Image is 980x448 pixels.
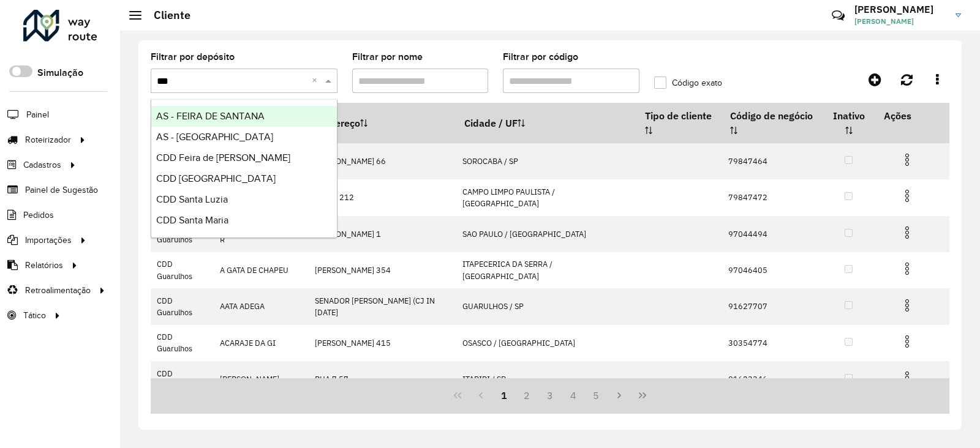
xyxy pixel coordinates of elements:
td: SAO PAULO / [GEOGRAPHIC_DATA] [456,216,636,252]
td: AATA ADEGA [213,288,309,324]
th: Tipo de cliente [636,103,722,143]
td: 97044494 [722,216,823,252]
td: 30354774 [722,325,823,361]
span: Roteirizador [25,133,71,146]
th: Inativo [822,103,875,143]
button: 5 [585,384,608,407]
td: 79847472 [722,179,823,215]
th: Ações [875,103,949,129]
button: 1 [492,384,516,407]
span: Pedidos [23,209,54,222]
td: 97046405 [722,252,823,288]
label: Simulação [37,65,83,80]
td: [PERSON_NAME] 354 [309,252,456,288]
td: [PERSON_NAME] 415 [309,325,456,361]
td: CDD Guarulhos [151,252,213,288]
button: 3 [538,384,562,407]
span: Painel [26,108,49,121]
span: Tático [23,309,46,322]
th: Código de negócio [722,103,823,143]
td: RUA 7 57 [309,361,456,397]
span: Cadastros [23,159,61,171]
span: Clear all [312,73,322,88]
td: CDD Guarulhos [151,361,213,397]
td: 91627707 [722,288,823,324]
span: AS - [GEOGRAPHIC_DATA] [156,132,273,142]
td: GUARULHOS / SP [456,288,636,324]
td: SENADOR [PERSON_NAME] (CJ IN [DATE] [309,288,456,324]
span: Importações [25,234,72,247]
button: 2 [515,384,538,407]
th: Cidade / UF [456,103,636,143]
td: CDD Guarulhos [151,288,213,324]
td: [PERSON_NAME] [213,361,309,397]
span: [PERSON_NAME] [854,16,946,27]
td: [PERSON_NAME] 66 [309,143,456,179]
button: Last Page [631,384,654,407]
td: CAMPO LIMPO PAULISTA / [GEOGRAPHIC_DATA] [456,179,636,215]
span: Painel de Sugestão [25,184,98,196]
ng-dropdown-panel: Options list [151,99,337,238]
td: 91623346 [722,361,823,397]
td: ITARIRI / SP [456,361,636,397]
td: [PERSON_NAME] 1 [309,216,456,252]
button: 4 [562,384,585,407]
span: CDD Santa Luzia [156,194,228,204]
th: Endereço [309,103,456,143]
td: A GATA DE CHAPEU [213,252,309,288]
span: Relatórios [25,259,63,272]
td: SUICA 212 [309,179,456,215]
label: Filtrar por código [503,50,578,64]
td: OSASCO / [GEOGRAPHIC_DATA] [456,325,636,361]
span: AS - FEIRA DE SANTANA [156,111,265,121]
label: Filtrar por nome [352,50,423,64]
td: ITAPECERICA DA SERRA / [GEOGRAPHIC_DATA] [456,252,636,288]
span: Retroalimentação [25,284,91,297]
span: CDD Feira de [PERSON_NAME] [156,152,290,163]
h2: Cliente [141,9,190,22]
td: SOROCABA / SP [456,143,636,179]
span: CDD [GEOGRAPHIC_DATA] [156,173,276,184]
button: Next Page [608,384,631,407]
h3: [PERSON_NAME] [854,4,946,15]
td: CDD Guarulhos [151,325,213,361]
td: 79847464 [722,143,823,179]
label: Filtrar por depósito [151,50,235,64]
label: Código exato [654,77,722,89]
span: CDD Santa Maria [156,215,228,225]
td: ACARAJE DA GI [213,325,309,361]
a: Contato Rápido [825,2,851,29]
